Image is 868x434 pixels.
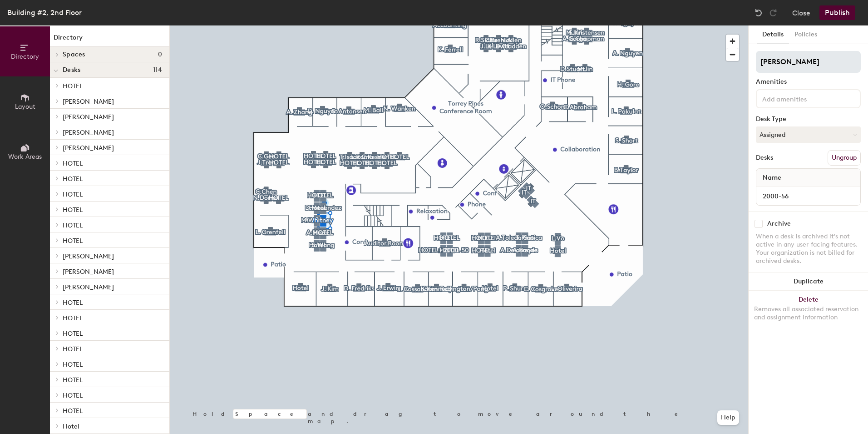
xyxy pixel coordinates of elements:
button: Details [757,25,789,44]
button: Assigned [756,126,861,143]
button: Help [717,410,739,425]
button: DeleteRemoves all associated reservation and assignment information [749,291,868,331]
span: HOTEL [63,206,83,214]
span: HOTEL [63,237,83,245]
span: HOTEL [63,175,83,183]
span: [PERSON_NAME] [63,129,114,136]
span: HOTEL [63,314,83,322]
span: Hotel [63,423,79,430]
span: Directory [11,53,39,61]
span: [PERSON_NAME] [63,113,114,121]
span: [PERSON_NAME] [63,268,114,276]
span: 0 [158,51,162,58]
button: Publish [819,5,855,20]
div: Removes all associated reservation and assignment information [754,305,863,322]
img: Redo [769,8,778,17]
span: Work Areas [8,153,42,161]
span: HOTEL [63,222,83,229]
span: HOTEL [63,82,83,90]
button: Ungroup [828,150,861,166]
img: Undo [754,8,763,17]
button: Close [792,5,810,20]
div: Archive [767,220,791,227]
span: 114 [153,66,162,74]
span: Name [758,170,786,186]
span: HOTEL [63,191,83,198]
span: [PERSON_NAME] [63,98,114,106]
span: HOTEL [63,407,83,415]
span: [PERSON_NAME] [63,144,114,152]
input: Unnamed desk [758,190,858,202]
span: [PERSON_NAME] [63,283,114,291]
div: Desks [756,154,773,161]
div: Building #2, 2nd Floor [7,7,82,18]
h1: Directory [50,33,169,47]
input: Add amenities [760,93,842,104]
span: HOTEL [63,330,83,338]
div: Desk Type [756,116,861,123]
button: Policies [789,25,823,44]
button: Duplicate [749,273,868,291]
span: HOTEL [63,160,83,167]
span: Spaces [63,51,85,58]
div: When a desk is archived it's not active in any user-facing features. Your organization is not bil... [756,232,861,265]
div: Amenities [756,78,861,86]
span: Desks [63,66,80,74]
span: HOTEL [63,345,83,353]
span: HOTEL [63,392,83,399]
span: Layout [15,103,35,111]
span: HOTEL [63,299,83,307]
span: [PERSON_NAME] [63,252,114,260]
span: HOTEL [63,376,83,384]
span: HOTEL [63,361,83,368]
